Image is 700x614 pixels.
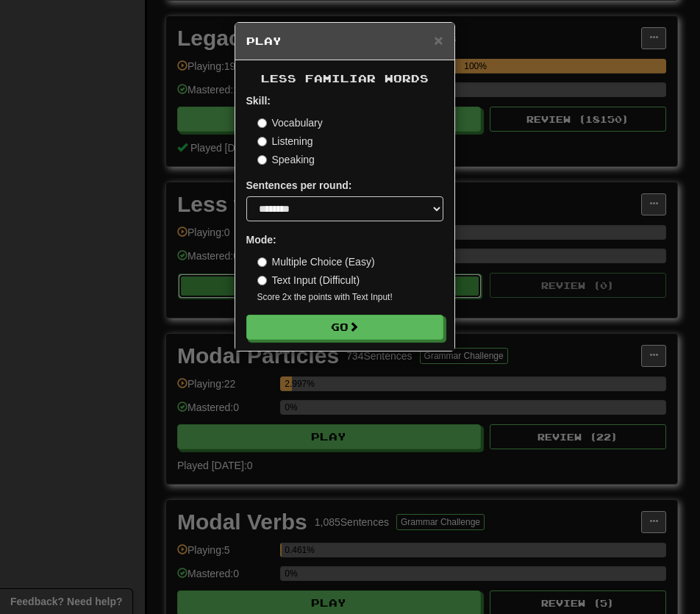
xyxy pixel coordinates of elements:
span: Less familiar words [261,72,429,85]
input: Text Input (Difficult) [257,276,267,285]
label: Text Input (Difficult) [257,273,360,288]
label: Vocabulary [257,115,323,130]
input: Multiple Choice (Easy) [257,257,267,267]
input: Listening [257,137,267,146]
strong: Mode: [246,234,276,246]
label: Listening [257,134,313,149]
button: Close [434,32,443,48]
input: Speaking [257,155,267,165]
label: Speaking [257,152,315,167]
h5: Play [246,34,443,49]
label: Multiple Choice (Easy) [257,254,375,269]
button: Go [246,315,443,340]
label: Sentences per round: [246,178,352,193]
small: Score 2x the points with Text Input ! [257,291,443,304]
span: × [434,32,443,49]
strong: Skill: [246,95,271,107]
input: Vocabulary [257,118,267,128]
